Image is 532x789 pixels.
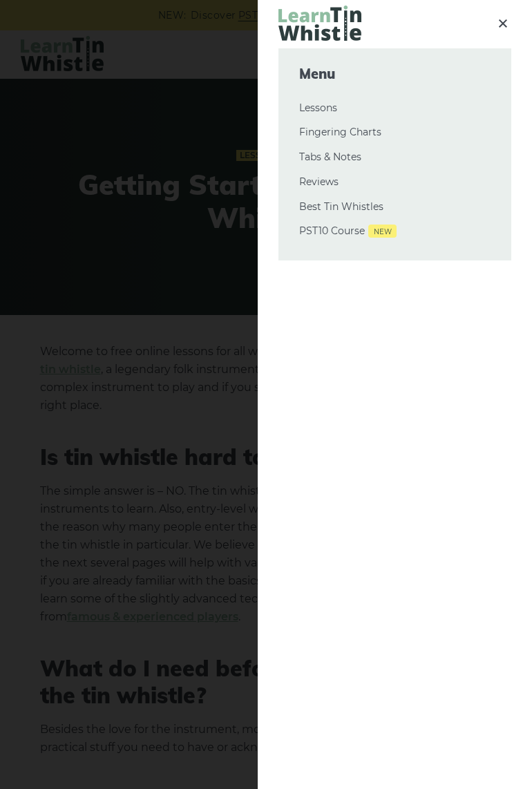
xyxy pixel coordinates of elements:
[299,64,491,84] span: Menu
[299,174,491,191] a: Reviews
[299,223,491,240] a: PST10 CourseNew
[299,100,491,117] a: Lessons
[299,199,491,216] a: Best Tin Whistles
[368,225,397,238] span: New
[278,27,361,44] a: LearnTinWhistle.com
[299,124,491,141] a: Fingering Charts
[299,149,491,166] a: Tabs & Notes
[278,6,361,41] img: LearnTinWhistle.com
